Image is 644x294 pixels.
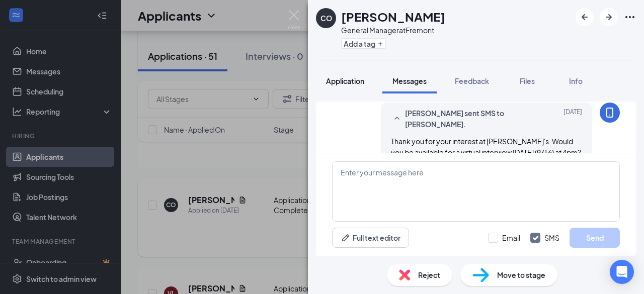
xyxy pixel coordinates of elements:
button: Send [570,228,620,248]
svg: ArrowRight [603,11,615,23]
button: Full text editorPen [332,228,409,248]
svg: ArrowLeftNew [579,11,591,23]
svg: Plus [377,41,383,47]
span: Messages [392,76,427,85]
svg: Pen [341,233,351,243]
span: Files [520,76,535,85]
button: ArrowLeftNew [576,8,594,26]
div: General Manager at Fremont [341,25,445,35]
span: Thank you for your interest at [PERSON_NAME]'s. Would you be available for a virtual interview [D... [391,137,581,157]
span: Info [569,76,583,85]
svg: SmallChevronUp [391,113,403,125]
h1: [PERSON_NAME] [341,8,445,25]
span: [DATE] [563,108,582,130]
span: Move to stage [497,269,545,280]
span: Application [326,76,364,85]
span: [PERSON_NAME] sent SMS to [PERSON_NAME]. [405,108,537,130]
div: CO [320,13,332,23]
svg: Ellipses [624,11,636,23]
button: PlusAdd a tag [341,38,386,49]
button: ArrowRight [600,8,618,26]
span: Feedback [455,76,489,85]
svg: MobileSms [604,107,616,119]
span: Reject [418,269,440,280]
div: Open Intercom Messenger [610,260,634,284]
